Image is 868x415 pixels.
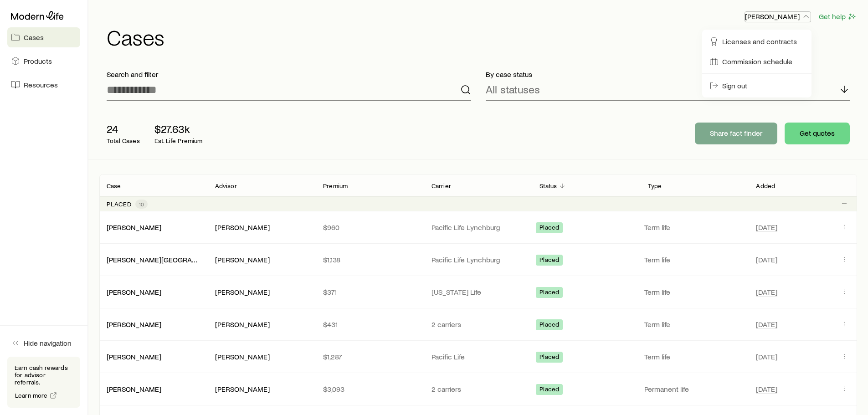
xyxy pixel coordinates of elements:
[107,123,140,135] p: 24
[323,320,417,329] p: $431
[539,256,559,266] span: Placed
[644,352,745,361] p: Term life
[215,182,237,190] p: Advisor
[756,255,777,264] span: [DATE]
[107,384,161,394] div: [PERSON_NAME]
[648,182,662,190] p: Type
[15,364,73,386] p: Earn cash rewards for advisor referrals.
[486,70,850,79] p: By case status
[24,33,44,42] span: Cases
[107,223,161,231] a: [PERSON_NAME]
[756,320,777,329] span: [DATE]
[215,255,270,265] div: [PERSON_NAME]
[15,392,48,399] span: Learn more
[706,77,808,94] button: Sign out
[722,81,747,90] span: Sign out
[323,223,417,232] p: $960
[785,123,850,144] button: Get quotes
[107,287,161,296] a: [PERSON_NAME]
[431,182,451,190] p: Carrier
[323,287,417,297] p: $371
[756,182,775,190] p: Added
[107,70,471,79] p: Search and filter
[539,385,559,395] span: Placed
[644,287,745,297] p: Term life
[107,26,857,48] h1: Cases
[431,255,525,264] p: Pacific Life Lynchburg
[107,352,161,362] div: [PERSON_NAME]
[107,352,161,361] a: [PERSON_NAME]
[756,287,777,297] span: [DATE]
[7,51,80,71] a: Products
[756,352,777,361] span: [DATE]
[323,384,417,394] p: $3,093
[431,384,525,394] p: 2 carriers
[107,255,200,265] div: [PERSON_NAME][GEOGRAPHIC_DATA]
[706,33,808,50] a: Licenses and contracts
[107,200,132,208] p: Placed
[139,200,144,208] span: 10
[154,137,203,144] p: Est. Life Premium
[745,11,811,22] button: [PERSON_NAME]
[539,288,559,298] span: Placed
[539,321,559,330] span: Placed
[215,352,270,362] div: [PERSON_NAME]
[7,27,80,47] a: Cases
[818,11,857,22] button: Get help
[154,123,203,135] p: $27.63k
[107,223,161,232] div: [PERSON_NAME]
[215,223,270,232] div: [PERSON_NAME]
[215,384,270,394] div: [PERSON_NAME]
[756,384,777,394] span: [DATE]
[323,352,417,361] p: $1,287
[539,353,559,363] span: Placed
[323,255,417,264] p: $1,138
[644,320,745,329] p: Term life
[486,83,540,96] p: All statuses
[722,37,797,46] span: Licenses and contracts
[7,357,80,408] div: Earn cash rewards for advisor referrals.Learn more
[431,320,525,329] p: 2 carriers
[706,53,808,70] a: Commission schedule
[107,287,161,297] div: [PERSON_NAME]
[107,384,161,393] a: [PERSON_NAME]
[7,333,80,353] button: Hide navigation
[24,338,72,348] span: Hide navigation
[7,75,80,95] a: Resources
[710,128,762,138] p: Share fact finder
[756,223,777,232] span: [DATE]
[107,320,161,329] div: [PERSON_NAME]
[107,320,161,328] a: [PERSON_NAME]
[215,320,270,329] div: [PERSON_NAME]
[539,224,559,233] span: Placed
[107,137,140,144] p: Total Cases
[722,57,792,66] span: Commission schedule
[644,255,745,264] p: Term life
[215,287,270,297] div: [PERSON_NAME]
[539,182,557,190] p: Status
[24,56,52,66] span: Products
[644,223,745,232] p: Term life
[323,182,348,190] p: Premium
[431,352,525,361] p: Pacific Life
[24,80,58,89] span: Resources
[107,182,121,190] p: Case
[745,12,811,21] p: [PERSON_NAME]
[431,223,525,232] p: Pacific Life Lynchburg
[431,287,525,297] p: [US_STATE] Life
[107,255,230,264] a: [PERSON_NAME][GEOGRAPHIC_DATA]
[695,123,777,144] button: Share fact finder
[644,384,745,394] p: Permanent life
